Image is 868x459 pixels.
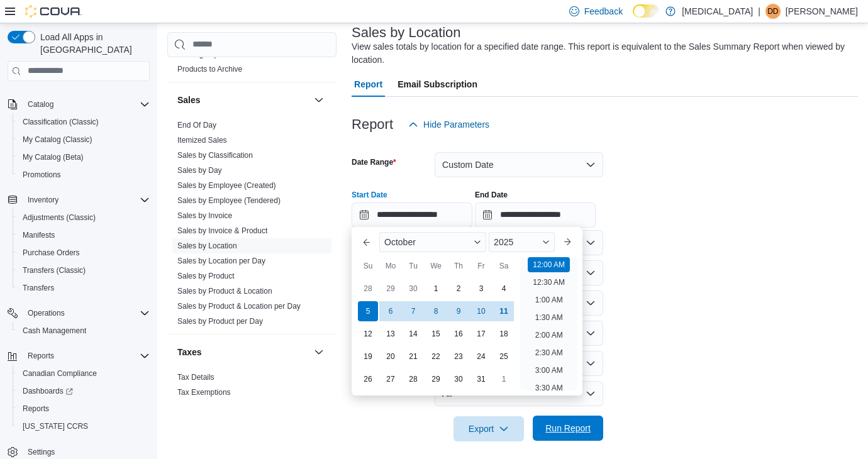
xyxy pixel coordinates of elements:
li: 2:00 AM [530,328,568,343]
button: Open list of options [586,268,596,278]
a: Dashboards [18,384,78,399]
div: day-12 [358,324,378,344]
button: Hide Parameters [403,112,494,137]
span: Sales by Location [177,240,237,250]
span: Sales by Product per Day [177,316,263,326]
button: Reports [23,348,59,363]
button: Classification (Classic) [13,113,155,131]
a: Products to Archive [177,64,242,73]
div: day-11 [494,301,514,321]
span: Feedback [584,5,623,18]
div: day-5 [358,301,378,321]
span: Inventory [23,192,150,207]
button: Run Report [533,416,603,441]
a: Purchase Orders [18,245,85,260]
a: Sales by Invoice & Product [177,226,267,235]
button: Operations [3,304,155,322]
span: 2025 [494,237,513,247]
input: Dark Mode [633,4,659,18]
button: Open list of options [586,238,596,248]
button: Catalog [3,96,155,113]
button: My Catalog (Classic) [13,131,155,148]
h3: Taxes [177,345,202,358]
div: day-9 [448,301,469,321]
span: Load All Apps in [GEOGRAPHIC_DATA] [35,31,150,56]
img: Cova [25,5,82,18]
span: Sales by Product [177,270,235,280]
div: day-7 [403,301,423,321]
div: day-1 [426,279,446,299]
div: day-19 [358,346,378,367]
div: Diego de Azevedo [765,4,781,19]
span: Inventory [28,195,58,205]
div: Sales [167,117,337,333]
a: Tax Details [177,372,214,381]
span: [US_STATE] CCRS [23,421,88,431]
span: Sales by Day [177,165,222,175]
a: Sales by Employee (Created) [177,180,276,189]
div: day-27 [381,369,401,389]
h3: Sales [177,93,201,106]
div: day-28 [403,369,423,389]
div: day-25 [494,346,514,367]
div: day-10 [471,301,491,321]
span: Sales by Location per Day [177,255,265,265]
span: Classification (Classic) [18,114,150,130]
ul: Time [520,257,577,390]
button: Manifests [13,226,155,244]
span: Reports [28,351,54,361]
span: Canadian Compliance [18,366,150,381]
li: 12:00 AM [528,257,570,272]
a: [US_STATE] CCRS [18,419,93,434]
div: day-21 [403,346,423,367]
p: [PERSON_NAME] [786,4,858,19]
div: Fr [471,256,491,276]
li: 3:30 AM [530,380,568,395]
div: View sales totals by location for a specified date range. This report is equivalent to the Sales ... [352,40,852,67]
span: My Catalog (Classic) [18,132,150,147]
span: Catalog [23,97,150,112]
div: day-29 [426,369,446,389]
span: Sales by Employee (Created) [177,180,276,190]
li: 3:00 AM [530,363,568,378]
button: Sales [311,92,326,107]
a: Sales by Product per Day [177,316,263,325]
div: day-8 [426,301,446,321]
div: day-30 [403,279,423,299]
label: Date Range [352,157,396,167]
input: Press the down key to enter a popover containing a calendar. Press the escape key to close the po... [352,202,472,228]
span: My Catalog (Beta) [23,152,84,162]
button: [US_STATE] CCRS [13,418,155,435]
a: Cash Management [18,323,91,338]
button: Custom Date [435,152,603,177]
div: day-31 [471,369,491,389]
div: day-15 [426,324,446,344]
label: End Date [475,190,508,200]
span: Tax Exemptions [177,387,231,397]
button: Canadian Compliance [13,365,155,382]
span: Purchase Orders [18,245,150,260]
span: Manifests [23,230,55,240]
span: Export [461,416,516,441]
span: Sales by Invoice & Product [177,225,267,235]
span: Hide Parameters [423,118,489,131]
button: Previous Month [357,232,377,252]
div: day-17 [471,324,491,344]
a: Itemized Sales [177,135,227,144]
span: Catalog [28,99,53,109]
p: [MEDICAL_DATA] [682,4,753,19]
span: Classification (Classic) [23,117,99,127]
span: Cash Management [18,323,150,338]
a: End Of Day [177,120,216,129]
div: We [426,256,446,276]
span: Reports [23,404,49,414]
span: Transfers [18,280,150,296]
span: Promotions [23,170,61,180]
a: Sales by Product & Location per Day [177,301,301,310]
a: Sales by Employee (Tendered) [177,196,281,204]
p: | [758,4,760,19]
span: End Of Day [177,119,216,130]
li: 2:30 AM [530,345,568,360]
button: Next month [557,232,577,252]
span: Sales by Classification [177,150,253,160]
